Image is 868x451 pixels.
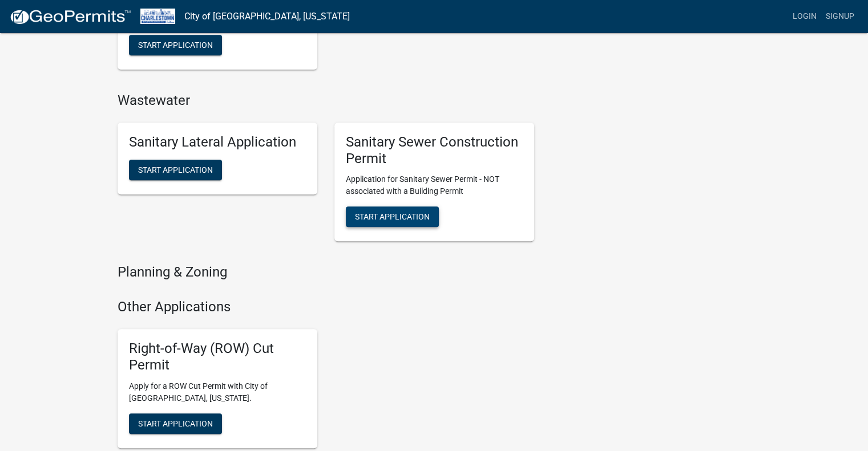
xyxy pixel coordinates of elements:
p: Apply for a ROW Cut Permit with City of [GEOGRAPHIC_DATA], [US_STATE]. [129,380,306,404]
span: Start Application [138,40,213,49]
h4: Other Applications [118,299,534,315]
span: Start Application [138,419,213,428]
img: City of Charlestown, Indiana [140,9,175,24]
span: Start Application [138,165,213,174]
button: Start Application [346,206,439,227]
h5: Sanitary Lateral Application [129,134,306,151]
button: Start Application [129,160,222,180]
a: City of [GEOGRAPHIC_DATA], [US_STATE] [184,7,350,26]
h4: Wastewater [118,92,534,109]
span: Start Application [355,212,430,221]
p: Application for Sanitary Sewer Permit - NOT associated with a Building Permit [346,173,523,197]
a: Signup [821,6,859,27]
button: Start Application [129,413,222,434]
h4: Planning & Zoning [118,264,534,281]
button: Start Application [129,35,222,55]
a: Login [788,6,821,27]
h5: Right-of-Way (ROW) Cut Permit [129,340,306,373]
h5: Sanitary Sewer Construction Permit [346,134,523,167]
